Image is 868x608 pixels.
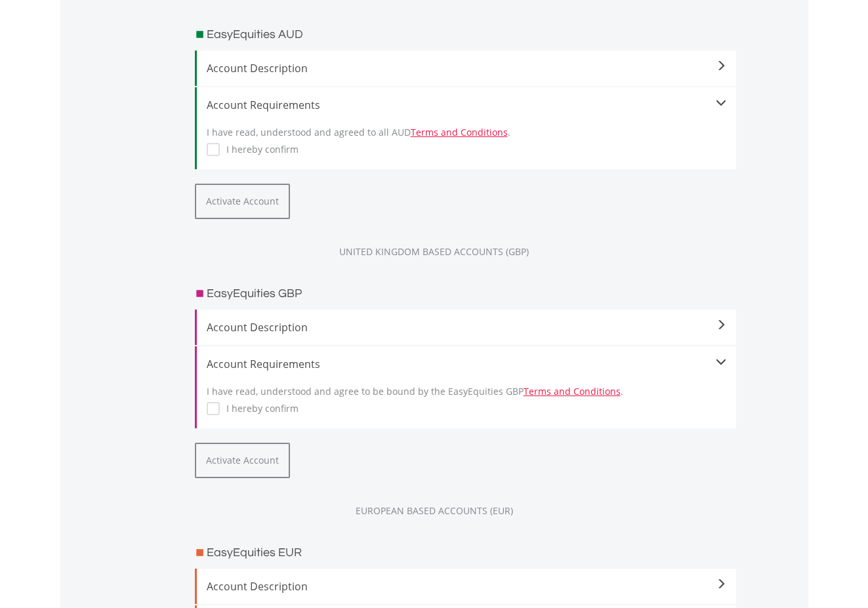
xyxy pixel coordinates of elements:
h3: EasyEquities AUD [207,26,303,44]
div: I have read, understood and agreed to all AUD . [207,113,726,159]
button: Activate Account [195,184,290,219]
span: Account Description [207,319,726,335]
div: EUROPEAN BASED ACCOUNTS (EUR) [60,504,808,517]
div: I have read, understood and agree to be bound by the EasyEquities GBP . [207,372,726,418]
span: Account Description [207,60,726,76]
label: I hereby confirm [220,402,299,415]
h3: EasyEquities GBP [207,285,302,303]
a: Terms and Conditions [411,126,508,138]
h3: EasyEquities EUR [207,544,302,562]
a: Terms and Conditions [524,385,621,397]
div: UNITED KINGDOM BASED ACCOUNTS (GBP) [60,245,808,258]
label: I hereby confirm [220,143,299,156]
button: Activate Account [195,443,290,478]
div: Account Requirements [207,97,726,113]
span: Account Description [207,578,726,594]
div: Account Requirements [207,356,726,372]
